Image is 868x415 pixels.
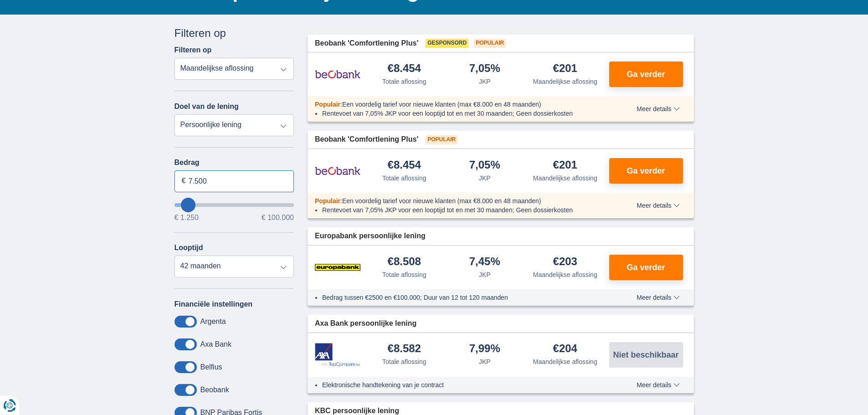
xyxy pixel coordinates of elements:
[175,46,212,54] label: Filteren op
[426,135,457,144] span: Populair
[553,63,577,75] div: €201
[382,77,426,86] div: Totale aflossing
[469,63,500,75] div: 7,05%
[630,294,686,301] button: Meer details
[469,159,500,172] div: 7,05%
[609,158,683,184] button: Ga verder
[479,357,491,366] div: JKP
[308,196,611,205] div: :
[315,343,360,367] img: product.pl.alt Axa Bank
[613,351,678,359] span: Niet beschikbaar
[479,77,491,86] div: JKP
[630,202,686,209] button: Meer details
[175,203,294,207] input: wantToBorrow
[627,263,665,272] span: Ga verder
[637,106,679,112] span: Meer details
[553,343,577,355] div: €204
[388,63,421,75] div: €8.454
[315,231,426,241] span: Europabank persoonlijke lening
[469,343,500,355] div: 7,99%
[342,197,541,205] span: Een voordelig tarief voor nieuwe klanten (max €8.000 en 48 maanden)
[322,293,603,302] li: Bedrag tussen €2500 en €100.000; Duur van 12 tot 120 maanden
[479,174,491,183] div: JKP
[553,256,577,268] div: €203
[630,105,686,113] button: Meer details
[200,386,229,394] label: Beobank
[609,61,683,87] button: Ga verder
[627,70,665,78] span: Ga verder
[533,357,597,366] div: Maandelijkse aflossing
[627,167,665,175] span: Ga verder
[200,340,231,348] label: Axa Bank
[342,101,541,108] span: Een voordelig tarief voor nieuwe klanten (max €8.000 en 48 maanden)
[322,380,603,389] li: Elektronische handtekening van je contract
[533,77,597,86] div: Maandelijkse aflossing
[388,343,421,355] div: €8.582
[637,382,679,388] span: Meer details
[315,256,360,279] img: product.pl.alt Europabank
[315,38,418,49] span: Beobank 'Comfortlening Plus'
[469,256,500,268] div: 7,45%
[175,214,199,221] span: € 1.250
[315,63,360,86] img: product.pl.alt Beobank
[630,381,686,389] button: Meer details
[175,244,203,252] label: Looptijd
[315,197,340,205] span: Populair
[315,134,418,145] span: Beobank 'Comfortlening Plus'
[175,26,294,41] div: Filteren op
[308,100,611,109] div: :
[175,300,253,308] label: Financiële instellingen
[200,318,226,326] label: Argenta
[322,205,603,215] li: Rentevoet van 7,05% JKP voor een looptijd tot en met 30 maanden; Geen dossierkosten
[609,255,683,280] button: Ga verder
[388,159,421,172] div: €8.454
[533,174,597,183] div: Maandelijkse aflossing
[553,159,577,172] div: €201
[315,159,360,182] img: product.pl.alt Beobank
[637,202,679,209] span: Meer details
[182,176,186,186] span: €
[200,363,222,371] label: Belfius
[426,39,468,48] span: Gesponsord
[609,342,683,368] button: Niet beschikbaar
[262,214,294,221] span: € 100.000
[382,357,426,366] div: Totale aflossing
[474,39,506,48] span: Populair
[388,256,421,268] div: €8.508
[315,101,340,108] span: Populair
[382,174,426,183] div: Totale aflossing
[637,294,679,301] span: Meer details
[315,318,416,329] span: Axa Bank persoonlijke lening
[175,102,239,111] label: Doel van de lening
[175,159,294,167] label: Bedrag
[322,109,603,118] li: Rentevoet van 7,05% JKP voor een looptijd tot en met 30 maanden; Geen dossierkosten
[533,270,597,279] div: Maandelijkse aflossing
[479,270,491,279] div: JKP
[382,270,426,279] div: Totale aflossing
